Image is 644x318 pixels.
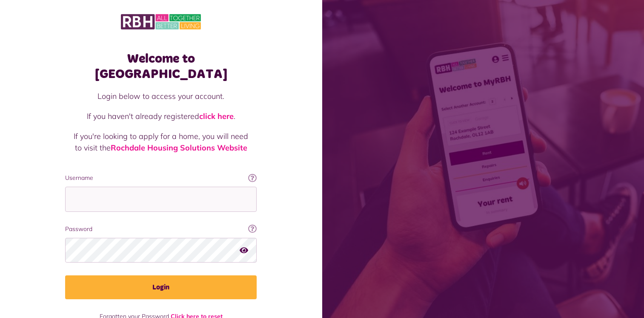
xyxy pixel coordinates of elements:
a: click here [199,111,234,121]
button: Login [65,275,257,299]
h1: Welcome to [GEOGRAPHIC_DATA] [65,51,257,82]
p: If you're looking to apply for a home, you will need to visit the [74,130,248,153]
p: Login below to access your account. [74,90,248,102]
a: Rochdale Housing Solutions Website [111,143,247,153]
img: MyRBH [121,13,201,31]
p: If you haven't already registered . [74,110,248,122]
label: Password [65,225,257,234]
label: Username [65,173,257,182]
